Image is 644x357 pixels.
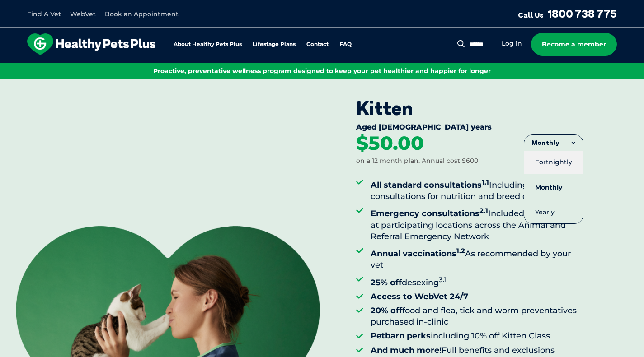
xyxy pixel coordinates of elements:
strong: Petbarn perks [371,331,431,341]
sup: 1.2 [456,246,465,255]
sup: 2.1 [479,206,488,215]
strong: 20% off [371,306,402,315]
li: Yearly [524,201,583,223]
span: Call Us [518,10,544,19]
a: About Healthy Pets Plus [174,42,242,47]
strong: Emergency consultations [371,209,488,218]
a: FAQ [339,42,352,47]
div: on a 12 month plan. Annual cost $600 [356,157,478,166]
strong: All standard consultations [371,180,489,190]
li: As recommended by your vet [371,245,583,271]
img: hpp-logo [27,33,155,55]
a: Lifestage Plans [253,42,296,47]
button: Monthly [524,135,583,151]
strong: Annual vaccinations [371,249,465,259]
li: desexing [371,274,583,288]
div: Aged [DEMOGRAPHIC_DATA] years [356,123,583,134]
a: Contact [306,42,329,47]
sup: 3.1 [439,275,447,284]
strong: Access to WebVet 24/7 [371,292,468,301]
div: Kitten [356,97,583,120]
div: $50.00 [356,134,424,153]
li: Including longer consultations for nutrition and breed disposition [371,176,583,202]
a: Book an Appointment [105,10,179,18]
a: Log in [502,39,522,48]
a: Find A Vet [27,10,61,18]
li: Monthly [524,176,583,199]
a: Call Us1800 738 775 [518,7,617,20]
li: including 10% off Kitten Class [371,330,583,342]
strong: And much more! [371,345,442,355]
a: Become a member [531,33,617,56]
span: Proactive, preventative wellness program designed to keep your pet healthier and happier for longer [153,67,491,75]
li: Fortnightly [524,151,583,173]
button: Search [456,39,467,48]
li: food and flea, tick and worm preventatives purchased in-clinic [371,305,583,328]
li: Included or discounted at participating locations across the Animal and Referral Emergency Network [371,205,583,242]
sup: 1.1 [482,178,489,186]
a: WebVet [70,10,96,18]
strong: 25% off [371,278,402,287]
